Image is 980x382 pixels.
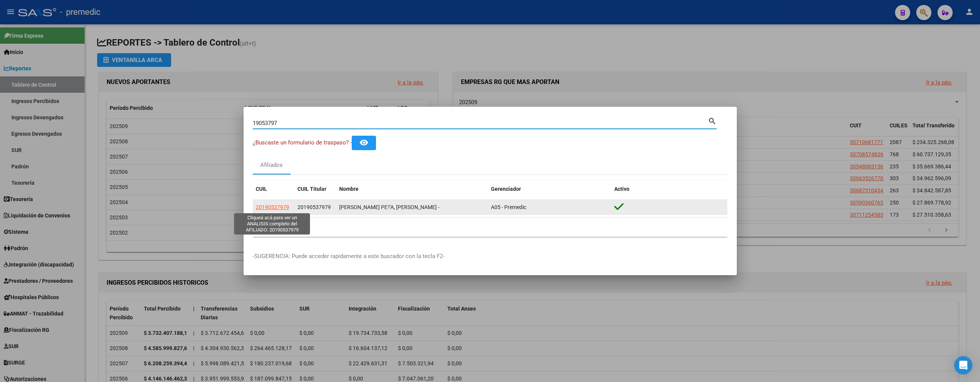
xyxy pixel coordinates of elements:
span: 20190537979 [256,204,289,210]
div: [PERSON_NAME] PE?'A, [PERSON_NAME] - [339,203,485,212]
datatable-header-cell: CUIL [253,181,294,197]
span: ¿Buscaste un formulario de traspaso? - [253,139,352,146]
mat-icon: remove_red_eye [359,138,368,147]
datatable-header-cell: Gerenciador [488,181,612,197]
span: CUIL Titular [297,186,326,192]
datatable-header-cell: CUIL Titular [294,181,336,197]
span: 20190537979 [297,204,331,210]
datatable-header-cell: Activo [611,181,727,197]
span: Gerenciador [491,186,521,192]
mat-icon: search [708,116,717,125]
datatable-header-cell: Nombre [336,181,488,197]
span: Nombre [339,186,359,192]
span: CUIL [256,186,267,192]
div: Open Intercom Messenger [954,356,972,374]
span: A05 - Premedic [491,204,526,210]
div: 1 total [253,218,728,237]
span: Activo [614,186,629,192]
p: -SUGERENCIA: Puede acceder rapidamente a este buscador con la tecla F2- [253,252,728,261]
div: Afiliados [260,161,283,170]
